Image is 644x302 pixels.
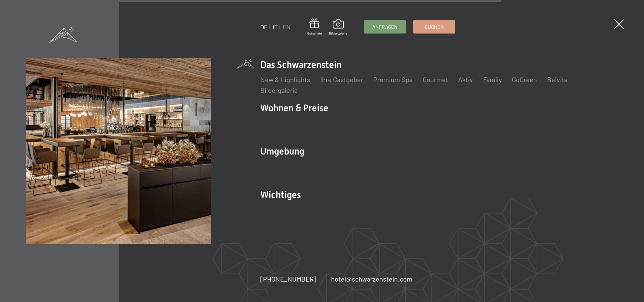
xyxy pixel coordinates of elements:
a: hotel@schwarzenstein.com [331,274,413,284]
a: DE [260,23,268,31]
a: Ihre Gastgeber [320,75,363,83]
a: IT [273,23,278,31]
a: Gutschein [307,18,322,36]
a: [PHONE_NUMBER] [260,274,316,284]
a: GoGreen [512,75,537,83]
a: Family [483,75,502,83]
a: Aktiv [458,75,473,83]
span: Bildergalerie [329,31,347,36]
a: Bildergalerie [260,86,298,94]
span: Buchen [425,23,444,31]
span: Anfragen [372,23,397,31]
a: Premium Spa [373,75,413,83]
a: EN [283,23,290,31]
a: Anfragen [364,20,406,33]
a: Bildergalerie [329,19,347,36]
span: Gutschein [307,31,322,36]
a: Buchen [414,20,455,33]
a: Belvita [547,75,568,83]
a: Gourmet [423,75,448,83]
a: New & Highlights [260,75,310,83]
span: [PHONE_NUMBER] [260,275,316,283]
